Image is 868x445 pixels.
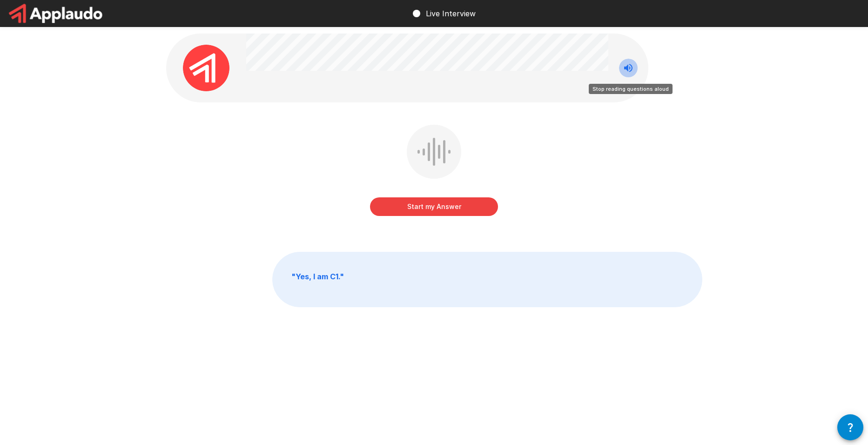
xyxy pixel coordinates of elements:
[183,45,229,91] img: applaudo_avatar.png
[426,8,476,19] p: Live Interview
[370,197,498,216] button: Start my Answer
[619,59,638,77] button: Stop reading questions aloud
[291,272,344,281] b: " Yes, I am C1. "
[589,84,673,94] div: Stop reading questions aloud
